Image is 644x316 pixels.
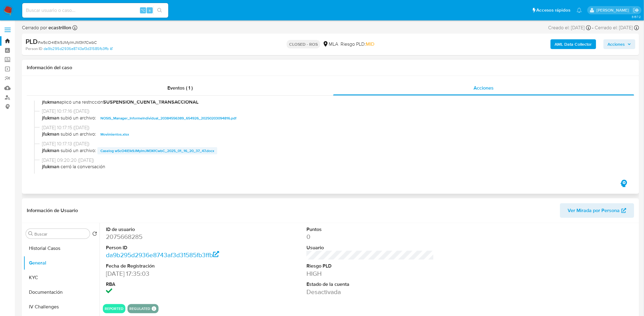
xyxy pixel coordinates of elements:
dt: ID de usuario [106,226,233,233]
span: Eventos ( 1 ) [167,84,193,91]
b: jfukman [42,98,59,105]
dd: HIGH [306,269,434,278]
button: Historial Casos [23,241,100,256]
h1: Información del caso [27,65,634,71]
dt: Riesgo PLD [306,263,434,269]
p: CLOSED - ROS [287,40,320,48]
b: SUSPENSION_CUENTA_TRANSACCIONAL [103,98,198,105]
dd: [DATE] 17:35:03 [106,269,233,278]
button: NOSIS_Manager_InformeIndividual_20384556389_654926_20250203094816.pdf [97,115,240,122]
input: Buscar usuario o caso... [22,6,168,14]
span: [DATE] 10:17:16 ([DATE]) [42,108,625,115]
a: Notificaciones [577,8,582,13]
button: Acciones [604,39,635,49]
span: Cerrado por [22,24,71,31]
span: ⌥ [141,7,145,13]
span: [DATE] 10:17:15 ([DATE]) [42,124,625,131]
b: AML Data Collector [555,39,592,49]
dd: 2075668285 [106,233,233,241]
b: Person ID [26,46,42,51]
button: Caselog w5cO4lElk9JMylmJM3KfCwbC_2025_01_16_20_37_47.docx [97,147,217,154]
span: Caselog w5cO4lElk9JMylmJM3KfCwbC_2025_01_16_20_37_47.docx [100,147,214,154]
span: MID [366,41,374,48]
span: s [149,7,151,13]
dt: RBA [106,281,233,288]
input: Buscar [34,231,87,237]
p: mariana.bardanca@mercadolibre.com [597,7,631,13]
span: Riesgo PLD: [341,41,374,48]
span: Ver Mirada por Persona [568,203,620,218]
h1: Información de Usuario [27,208,78,214]
span: Accesos rápidos [537,7,571,13]
button: search-icon [153,6,166,15]
span: cerró la conversación [42,163,625,170]
button: Ver Mirada por Persona [560,203,634,218]
b: PLD [26,37,38,46]
span: Movimientos.xlsx [100,131,129,138]
dd: Desactivada [306,288,434,296]
div: Creado el: [DATE] [548,24,591,31]
b: jfukman [42,131,59,138]
button: IV Challenges [23,300,100,314]
b: jfukman [42,147,59,154]
button: KYC [23,270,100,285]
span: # w5cO4lElk9JMylmJM3KfCwbC [38,39,97,45]
a: da9b295d2936e8743af3d31585fb3ffb [106,250,219,259]
b: jfukman [42,115,59,122]
span: aplicó una restricción [42,99,625,105]
dt: Puntos [306,226,434,233]
span: [DATE] 10:17:13 ([DATE]) [42,140,625,147]
a: da9b295d2936e8743af3d31585fb3ffb [44,46,113,51]
div: Cerrado el: [DATE] [595,24,639,31]
span: subió un archivo: [61,147,96,154]
span: [DATE] 09:20:03 ([DATE]) [42,172,625,179]
button: Volver al orden por defecto [92,231,97,238]
dd: 0 [306,233,434,241]
button: General [23,256,100,270]
span: [DATE] 09:20:20 ([DATE]) [42,157,625,164]
span: NOSIS_Manager_InformeIndividual_20384556389_654926_20250203094816.pdf [100,115,236,122]
button: AML Data Collector [551,39,596,49]
span: subió un archivo: [61,131,96,138]
dt: Fecha de Registración [106,263,233,269]
button: Documentación [23,285,100,300]
span: Acciones [474,84,494,91]
dt: Estado de la cuenta [306,281,434,288]
dt: Usuario [306,244,434,251]
span: - [592,24,594,31]
span: Acciones [608,39,625,49]
button: Movimientos.xlsx [97,131,132,138]
button: Buscar [28,231,33,236]
div: MLA [323,41,338,48]
span: subió un archivo: [61,115,96,122]
dt: Person ID [106,244,233,251]
b: jfukman [42,163,61,170]
a: Salir [633,7,639,13]
b: ecastrillon [47,24,71,31]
